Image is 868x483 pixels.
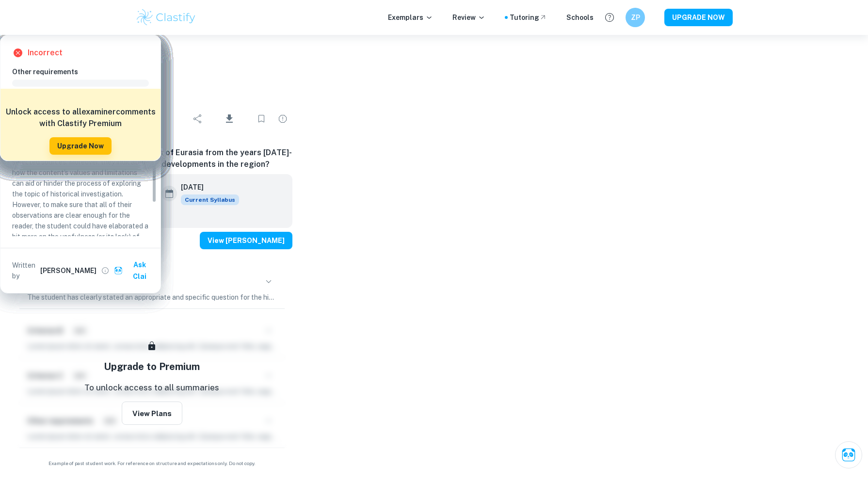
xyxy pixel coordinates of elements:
[135,8,197,27] img: Clastify logo
[566,12,594,23] a: Schools
[510,12,547,23] a: Tutoring
[209,106,250,131] div: Download
[188,109,208,129] div: Share
[626,8,645,27] button: ZP
[601,9,618,26] button: Help and Feedback
[28,47,63,59] h6: Incorrect
[181,194,239,205] span: Current Syllabus
[388,12,433,23] p: Exemplars
[252,109,271,129] div: Bookmark
[5,106,156,129] h6: Unlock access to all examiner comments with Clastify Premium
[40,265,96,276] h6: [PERSON_NAME]
[452,12,485,23] p: Review
[181,194,239,205] div: This exemplar is based on the current syllabus. Feel free to refer to it for inspiration/ideas wh...
[181,182,231,193] h6: [DATE]
[104,359,200,374] h5: Upgrade to Premium
[12,260,38,281] p: Written by
[49,137,112,155] button: Upgrade Now
[835,441,862,468] button: Ask Clai
[664,9,733,26] button: UPGRADE NOW
[27,292,277,303] p: The student has clearly stated an appropriate and specific question for the historical investigat...
[112,256,157,285] button: Ask Clai
[273,109,292,129] div: Report issue
[12,135,149,274] p: The student correctly identified the values ​​and limitations of the content of the two selected ...
[84,382,219,394] p: To unlock access to all summaries
[12,460,292,467] span: Example of past student work. For reference on structure and expectations only. Do not copy.
[98,264,112,277] button: View full profile
[200,232,292,249] button: View [PERSON_NAME]
[122,402,182,425] button: View Plans
[630,12,641,23] h6: ZP
[12,66,157,77] h6: Other requirements
[114,266,123,275] img: clai.svg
